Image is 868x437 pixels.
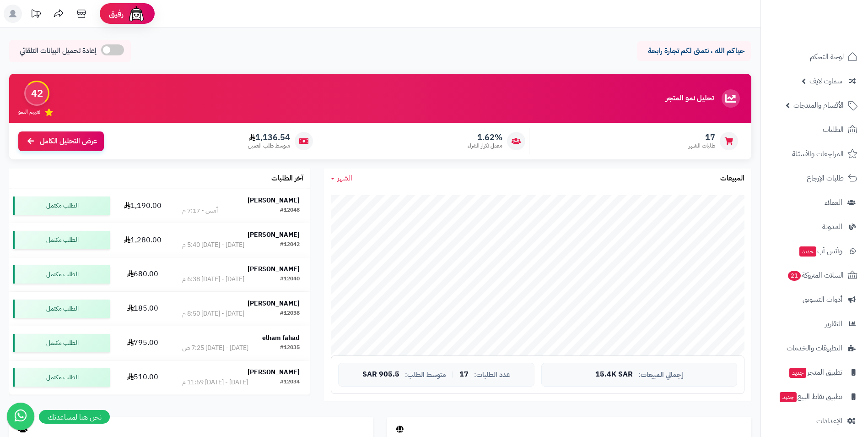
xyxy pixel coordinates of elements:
td: 185.00 [113,292,172,326]
strong: [PERSON_NAME] [248,299,300,308]
strong: elham fahad [262,333,300,343]
div: [DATE] - [DATE] 6:38 م [182,275,244,284]
span: تطبيق المتجر [788,366,842,379]
td: 795.00 [113,326,172,360]
span: الأقسام والمنتجات [793,99,844,112]
td: 510.00 [113,361,172,394]
a: أدوات التسويق [766,289,863,311]
div: [DATE] - [DATE] 8:50 م [182,309,244,318]
div: [DATE] - [DATE] 7:25 ص [182,344,248,353]
span: وآتس آب [798,245,842,257]
a: تطبيق نقاط البيعجديد [766,386,863,408]
strong: [PERSON_NAME] [248,196,300,205]
div: الطلب مكتمل [13,334,110,352]
a: الشهر [331,173,352,184]
div: #12040 [280,275,300,284]
div: #12042 [280,240,300,250]
a: السلات المتروكة21 [766,264,863,286]
span: عدد الطلبات: [474,371,510,379]
span: أدوات التسويق [803,293,842,306]
span: | [452,371,454,378]
span: إجمالي المبيعات: [638,371,683,379]
span: 1,136.54 [248,132,290,142]
span: جديد [780,392,797,402]
span: الطلبات [823,123,844,136]
h3: آخر الطلبات [271,175,303,183]
div: الطلب مكتمل [13,231,110,249]
a: الإعدادات [766,410,863,432]
div: #12034 [280,378,300,387]
span: متوسط الطلب: [405,371,446,379]
span: 905.5 SAR [362,371,399,379]
span: 17 [459,371,469,379]
img: ai-face.png [127,5,146,23]
h3: تحليل نمو المتجر [666,94,714,103]
span: الإعدادات [816,415,842,427]
span: المراجعات والأسئلة [792,147,844,160]
span: 15.4K SAR [595,371,633,379]
div: الطلب مكتمل [13,265,110,284]
span: المدونة [822,220,842,233]
strong: [PERSON_NAME] [248,367,300,377]
div: أمس - 7:17 م [182,206,218,215]
div: [DATE] - [DATE] 11:59 م [182,378,248,387]
span: متوسط طلب العميل [248,142,290,150]
a: الطلبات [766,119,863,141]
a: التقارير [766,313,863,335]
span: جديد [789,368,806,378]
span: 21 [787,270,801,281]
a: طلبات الإرجاع [766,167,863,189]
span: رفيق [109,8,124,19]
span: التقارير [825,317,842,330]
div: [DATE] - [DATE] 5:40 م [182,240,244,250]
a: تحديثات المنصة [24,5,47,25]
strong: [PERSON_NAME] [248,230,300,240]
h3: المبيعات [720,175,744,183]
span: التطبيقات والخدمات [787,342,842,355]
a: المدونة [766,216,863,238]
span: طلبات الشهر [689,142,715,150]
span: تطبيق نقاط البيع [779,390,842,403]
span: إعادة تحميل البيانات التلقائي [20,46,97,56]
span: تقييم النمو [18,108,40,116]
span: 17 [689,132,715,142]
span: جديد [799,246,816,257]
p: حياكم الله ، نتمنى لكم تجارة رابحة [644,46,744,56]
div: #12035 [280,344,300,353]
span: لوحة التحكم [810,50,844,63]
a: العملاء [766,191,863,213]
strong: [PERSON_NAME] [248,264,300,274]
a: وآتس آبجديد [766,240,863,262]
a: عرض التحليل الكامل [18,131,104,151]
div: الطلب مكتمل [13,368,110,387]
span: السلات المتروكة [787,269,844,282]
a: تطبيق المتجرجديد [766,361,863,383]
span: سمارت لايف [809,75,842,87]
span: 1.62% [468,132,502,142]
td: 1,190.00 [113,189,172,223]
div: الطلب مكتمل [13,197,110,215]
div: الطلب مكتمل [13,300,110,318]
div: #12038 [280,309,300,318]
td: 1,280.00 [113,223,172,257]
span: طلبات الإرجاع [807,172,844,185]
div: #12048 [280,206,300,215]
td: 680.00 [113,257,172,291]
span: عرض التحليل الكامل [40,136,97,147]
img: logo-2.png [806,14,859,33]
span: الشهر [337,173,352,184]
span: العملاء [825,196,842,209]
a: لوحة التحكم [766,46,863,68]
a: التطبيقات والخدمات [766,337,863,359]
a: المراجعات والأسئلة [766,143,863,165]
span: معدل تكرار الشراء [468,142,502,150]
